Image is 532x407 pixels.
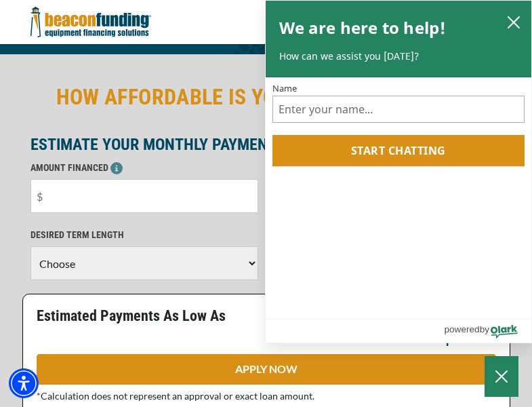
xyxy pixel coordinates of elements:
a: Powered by Olark [444,319,531,343]
button: Start chatting [272,135,525,166]
p: ESTIMATE YOUR MONTHLY PAYMENT [30,136,502,153]
button: Close Chatbox [485,356,518,397]
p: How can we assist you [DATE]? [279,50,518,63]
input: Name [272,96,525,123]
input: $ [30,179,258,213]
div: Accessibility Menu [9,368,39,398]
h2: We are here to help! [279,14,447,41]
p: AMOUNT FINANCED [30,159,258,176]
span: *Calculation does not represent an approval or exact loan amount. [37,390,314,402]
span: powered [444,321,479,338]
button: close chatbox [503,12,525,31]
a: APPLY NOW [37,354,496,385]
p: DESIRED TERM LENGTH [30,227,258,243]
span: by [480,321,489,338]
p: Estimated Payments As Low As [37,308,258,324]
label: Name [272,84,525,93]
h2: HOW AFFORDABLE IS YOUR NEXT TOW TRUCK? [30,81,502,113]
